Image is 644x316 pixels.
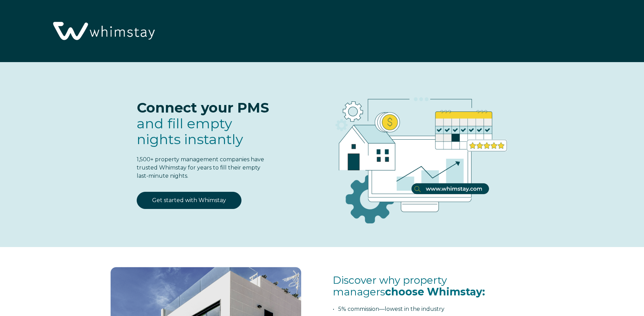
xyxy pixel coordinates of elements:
[48,3,158,60] img: Whimstay Logo-02 1
[137,192,241,209] a: Get started with Whimstay
[137,156,264,179] span: 1,500+ property management companies have trusted Whimstay for years to fill their empty last-min...
[333,274,485,299] span: Discover why property managers
[137,115,243,148] span: fill empty nights instantly
[333,306,444,312] span: • 5% commission—lowest in the industry
[296,76,538,234] img: RBO Ilustrations-03
[385,285,485,298] span: choose Whimstay:
[137,99,269,116] span: Connect your PMS
[137,115,243,148] span: and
